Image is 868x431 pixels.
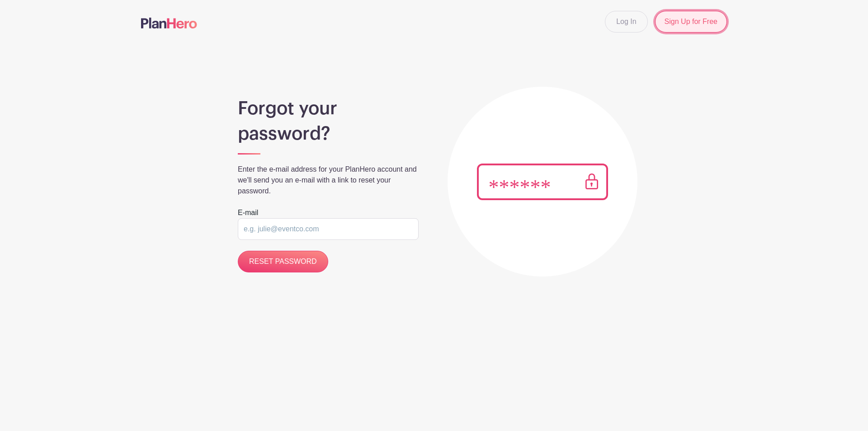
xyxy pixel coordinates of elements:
[477,164,608,200] img: Pass
[238,98,419,119] h1: Forgot your
[238,251,328,272] input: RESET PASSWORD
[141,18,197,28] img: logo-507f7623f17ff9eddc593b1ce0a138ce2505c220e1c5a4e2b4648c50719b7d32.svg
[605,11,647,33] a: Log In
[238,123,419,145] h1: password?
[238,164,419,197] p: Enter the e-mail address for your PlanHero account and we'll send you an e-mail with a link to re...
[655,11,727,33] a: Sign Up for Free
[238,218,419,240] input: e.g. julie@eventco.com
[238,207,258,218] label: E-mail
